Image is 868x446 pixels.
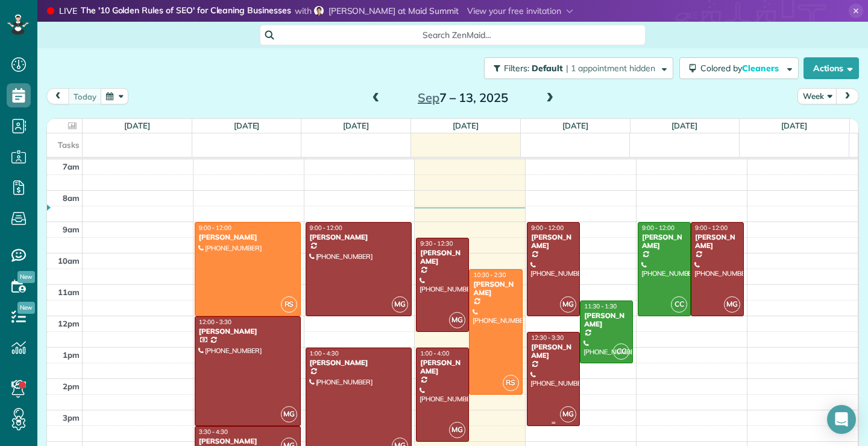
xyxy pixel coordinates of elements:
[420,249,465,266] div: [PERSON_NAME]
[199,224,231,232] span: 9:00 - 12:00
[198,437,297,445] div: [PERSON_NAME]
[58,287,80,297] span: 11am
[453,121,479,130] a: [DATE]
[742,63,781,74] span: Cleaners
[827,405,856,434] div: Open Intercom Messenger
[504,63,529,74] span: Filters:
[562,121,588,130] a: [DATE]
[560,296,576,313] span: MG
[473,280,518,298] div: [PERSON_NAME]
[671,121,697,130] a: [DATE]
[392,296,408,313] span: MG
[724,296,740,313] span: MG
[310,349,339,357] span: 1:00 - 4:30
[68,88,102,104] button: today
[63,162,80,171] span: 7am
[695,224,728,232] span: 9:00 - 12:00
[199,318,231,326] span: 12:00 - 3:30
[531,224,564,232] span: 9:00 - 12:00
[314,6,324,16] img: sean-parry-eda1249ed97b8bf0043d69e1055b90eb68f81f2bff8f706e14a7d378ab8bfd8a.jpg
[329,5,459,16] span: [PERSON_NAME] at Maid Summit
[281,406,297,422] span: MG
[420,358,465,376] div: [PERSON_NAME]
[198,327,297,336] div: [PERSON_NAME]
[797,88,837,104] button: Week
[584,302,617,310] span: 11:30 - 1:30
[63,413,80,422] span: 3pm
[478,57,673,79] a: Filters: Default | 1 appointment hidden
[295,5,312,16] span: with
[530,233,576,250] div: [PERSON_NAME]
[199,428,228,436] span: 3:30 - 4:30
[63,193,80,203] span: 8am
[671,296,687,313] span: CC
[532,63,564,74] span: Default
[531,334,564,342] span: 12:30 - 3:30
[17,302,35,314] span: New
[388,91,538,104] h2: 7 – 13, 2025
[198,233,297,241] div: [PERSON_NAME]
[473,271,506,279] span: 10:30 - 2:30
[804,57,859,79] button: Actions
[679,57,799,79] button: Colored byCleaners
[503,375,519,391] span: RS
[58,319,80,328] span: 12pm
[700,63,783,74] span: Colored by
[530,343,576,360] div: [PERSON_NAME]
[281,296,297,313] span: RS
[310,224,342,232] span: 9:00 - 12:00
[309,233,408,241] div: [PERSON_NAME]
[449,312,465,328] span: MG
[17,271,35,283] span: New
[449,422,465,438] span: MG
[418,90,439,105] span: Sep
[63,350,80,360] span: 1pm
[124,121,150,130] a: [DATE]
[484,57,673,79] button: Filters: Default | 1 appointment hidden
[560,406,576,422] span: MG
[781,121,807,130] a: [DATE]
[641,233,687,250] div: [PERSON_NAME]
[343,121,369,130] a: [DATE]
[63,225,80,234] span: 9am
[642,224,675,232] span: 9:00 - 12:00
[583,311,629,329] div: [PERSON_NAME]
[836,88,859,104] button: next
[46,88,69,104] button: prev
[694,233,740,250] div: [PERSON_NAME]
[309,358,408,367] div: [PERSON_NAME]
[420,349,449,357] span: 1:00 - 4:00
[613,343,629,360] span: CC
[566,63,655,74] span: | 1 appointment hidden
[58,256,80,266] span: 10am
[63,381,80,391] span: 2pm
[58,140,80,150] span: Tasks
[420,240,453,247] span: 9:30 - 12:30
[234,121,260,130] a: [DATE]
